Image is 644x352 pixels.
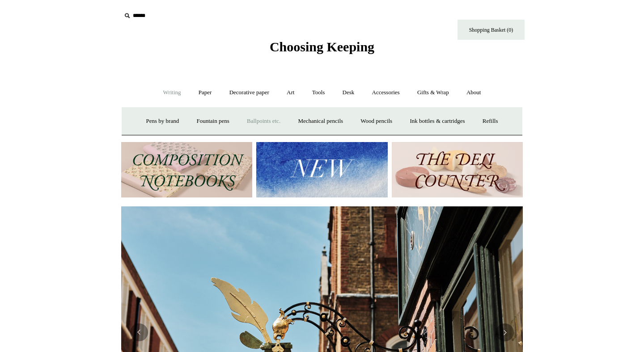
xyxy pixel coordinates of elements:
[270,39,374,54] span: Choosing Keeping
[138,109,187,133] a: Pens by brand
[352,109,400,133] a: Wood pencils
[191,81,220,105] a: Paper
[290,109,351,133] a: Mechanical pencils
[402,109,473,133] a: Ink bottles & cartridges
[409,81,457,105] a: Gifts & Wrap
[121,142,252,198] img: 202302 Composition ledgers.jpg__PID:69722ee6-fa44-49dd-a067-31375e5d54ec
[270,46,374,53] a: Choosing Keeping
[335,81,363,105] a: Desk
[221,81,277,105] a: Decorative paper
[279,81,302,105] a: Art
[364,81,408,105] a: Accessories
[155,81,189,105] a: Writing
[304,81,333,105] a: Tools
[458,20,525,40] a: Shopping Basket (0)
[392,142,523,198] img: The Deli Counter
[496,323,514,341] button: Next
[256,142,387,198] img: New.jpg__PID:f73bdf93-380a-4a35-bcfe-7823039498e1
[239,109,288,133] a: Ballpoints etc.
[130,323,148,341] button: Previous
[475,109,506,133] a: Refills
[458,81,489,105] a: About
[188,109,237,133] a: Fountain pens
